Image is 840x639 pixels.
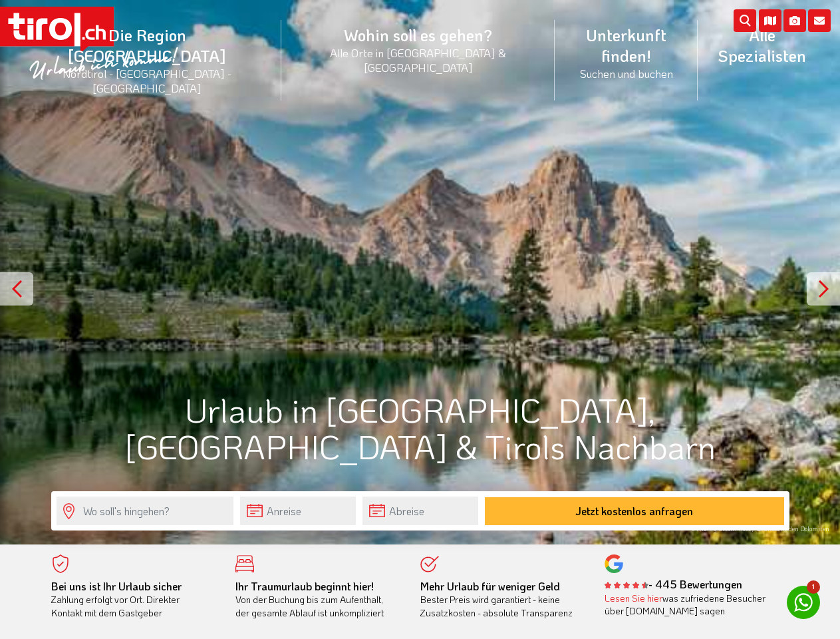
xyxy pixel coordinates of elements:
a: Lesen Sie hier [605,592,662,604]
i: Kontakt [808,9,831,32]
div: was zufriedene Besucher über [DOMAIN_NAME] sagen [605,592,770,618]
div: Bester Preis wird garantiert - keine Zusatzkosten - absolute Transparenz [420,580,585,620]
div: Von der Buchung bis zum Aufenthalt, der gesamte Ablauf ist unkompliziert [235,580,400,620]
small: Alle Orte in [GEOGRAPHIC_DATA] & [GEOGRAPHIC_DATA] [297,45,539,75]
button: Jetzt kostenlos anfragen [485,497,784,525]
input: Wo soll's hingehen? [57,497,233,525]
i: Fotogalerie [783,9,806,32]
b: Mehr Urlaub für weniger Geld [420,579,560,593]
span: 1 [807,580,820,594]
a: Wohin soll es gehen?Alle Orte in [GEOGRAPHIC_DATA] & [GEOGRAPHIC_DATA] [281,10,555,89]
b: - 445 Bewertungen [605,577,742,591]
a: Unterkunft finden!Suchen und buchen [555,10,697,95]
a: 1 [787,586,820,619]
i: Karte öffnen [759,9,781,32]
input: Abreise [362,497,478,525]
small: Nordtirol - [GEOGRAPHIC_DATA] - [GEOGRAPHIC_DATA] [29,66,265,95]
a: Alle Spezialisten [698,10,827,81]
b: Bei uns ist Ihr Urlaub sicher [51,579,182,593]
input: Anreise [240,497,356,525]
a: Die Region [GEOGRAPHIC_DATA]Nordtirol - [GEOGRAPHIC_DATA] - [GEOGRAPHIC_DATA] [13,10,281,110]
small: Suchen und buchen [571,66,681,81]
b: Ihr Traumurlaub beginnt hier! [235,579,374,593]
div: Zahlung erfolgt vor Ort. Direkter Kontakt mit dem Gastgeber [51,580,216,620]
